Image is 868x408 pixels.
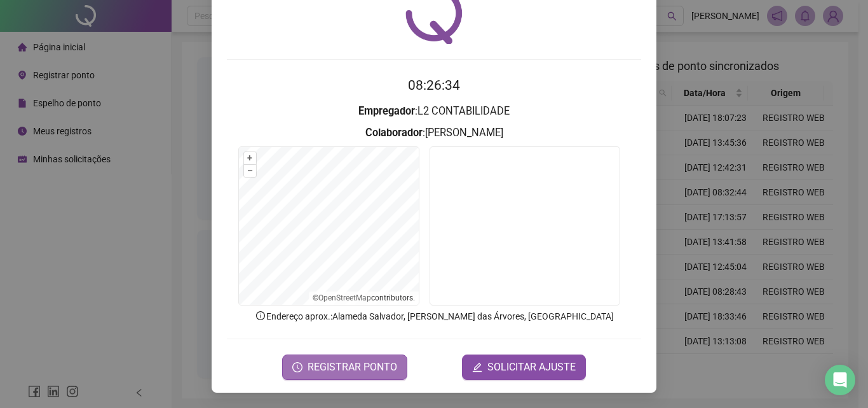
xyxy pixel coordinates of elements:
[244,152,256,164] button: +
[227,125,641,141] h3: : [PERSON_NAME]
[292,362,302,372] span: clock-circle
[318,293,371,302] a: OpenStreetMap
[244,165,256,177] button: –
[358,105,415,117] strong: Empregador
[408,78,460,93] time: 08:26:34
[227,103,641,120] h3: : L2 CONTABILIDADE
[825,365,855,395] div: Open Intercom Messenger
[462,355,586,380] button: editSOLICITAR AJUSTE
[313,293,415,302] li: © contributors.
[472,362,482,372] span: edit
[487,360,576,375] span: SOLICITAR AJUSTE
[308,360,397,375] span: REGISTRAR PONTO
[365,127,423,139] strong: Colaborador
[282,355,407,380] button: REGISTRAR PONTO
[227,309,641,323] p: Endereço aprox. : Alameda Salvador, [PERSON_NAME] das Árvores, [GEOGRAPHIC_DATA]
[255,310,266,321] span: info-circle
